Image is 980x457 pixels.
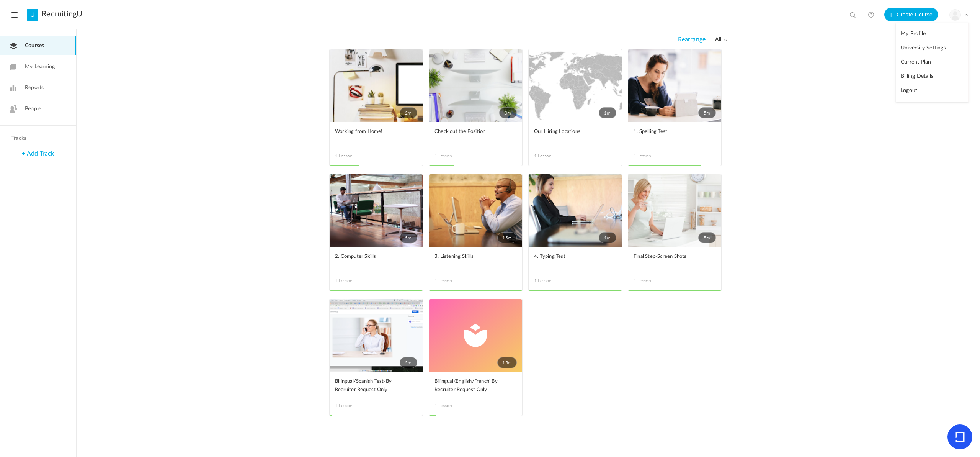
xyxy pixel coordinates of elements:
[42,10,82,19] a: RecruitingU
[25,105,41,113] span: People
[534,277,575,284] span: 1 Lesson
[434,252,505,261] span: 3. Listening Skills
[335,277,376,284] span: 1 Lesson
[534,252,605,261] span: 4. Typing Test
[628,174,721,247] a: 5m
[434,377,505,394] span: Bilingual (English/French) By Recruiter Request Only
[678,36,706,43] span: Rearrange
[434,128,505,136] span: Check out the Position
[335,128,417,145] a: Working from Home!
[434,152,476,159] span: 1 Lesson
[529,49,622,122] a: 1m
[22,151,54,157] a: + Add Track
[11,135,63,142] h4: Tracks
[330,299,423,372] a: 5m
[499,107,517,118] span: 3m
[25,42,44,50] span: Courses
[534,152,575,159] span: 1 Lesson
[335,402,376,409] span: 1 Lesson
[534,252,616,270] a: 4. Typing Test
[335,128,406,136] span: Working from Home!
[896,27,968,41] a: My Profile
[330,174,423,247] a: 5m
[698,232,716,243] span: 5m
[634,252,716,270] a: Final Step-Screen Shots
[497,232,517,243] span: 15m
[434,377,517,395] a: Bilingual (English/French) By Recruiter Request Only
[434,402,476,409] span: 1 Lesson
[25,84,44,92] span: Reports
[400,232,417,243] span: 5m
[698,107,716,118] span: 5m
[27,9,38,21] a: U
[429,49,522,122] a: 3m
[634,277,675,284] span: 1 Lesson
[335,377,417,395] a: Bilingual/Spanish Test-By Recruiter Request Only
[634,128,704,136] span: 1. Spelling Test
[628,49,721,122] a: 5m
[950,10,960,20] img: user-image.png
[634,128,716,145] a: 1. Spelling Test
[534,128,605,136] span: Our Hiring Locations
[330,49,423,122] a: 2m
[599,232,616,243] span: 1m
[896,41,968,55] a: University Settings
[634,252,704,261] span: Final Step-Screen Shots
[335,252,406,261] span: 2. Computer Skills
[896,69,968,84] a: Billing Details
[25,63,55,71] span: My Learning
[896,84,968,98] a: Logout
[335,377,406,394] span: Bilingual/Spanish Test-By Recruiter Request Only
[434,128,517,145] a: Check out the Position
[497,357,517,368] span: 15m
[400,107,417,118] span: 2m
[715,36,727,43] span: all
[335,152,376,159] span: 1 Lesson
[884,8,938,21] button: Create Course
[429,299,522,372] a: 15m
[529,174,622,247] a: 1m
[534,128,616,145] a: Our Hiring Locations
[434,277,476,284] span: 1 Lesson
[599,107,616,118] span: 1m
[634,152,675,159] span: 1 Lesson
[429,174,522,247] a: 15m
[896,55,968,69] a: Current Plan
[335,252,417,270] a: 2. Computer Skills
[434,252,517,270] a: 3. Listening Skills
[400,357,417,368] span: 5m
